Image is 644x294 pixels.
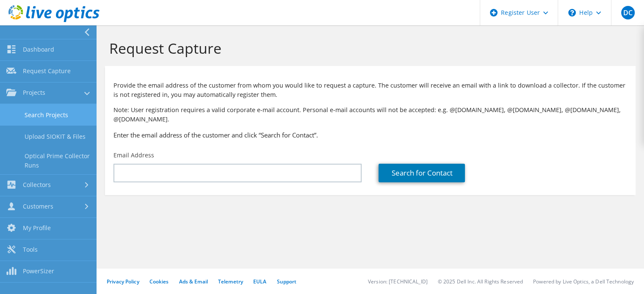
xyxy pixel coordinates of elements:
[113,151,154,159] label: Email Address
[379,164,465,182] a: Search for Contact
[533,278,634,285] li: Powered by Live Optics, a Dell Technology
[253,278,266,285] a: EULA
[621,6,635,19] span: DC
[218,278,243,285] a: Telemetry
[179,278,208,285] a: Ads & Email
[568,9,576,16] svg: \n
[107,278,139,285] a: Privacy Policy
[149,278,169,285] a: Cookies
[113,105,627,124] p: Note: User registration requires a valid corporate e-mail account. Personal e-mail accounts will ...
[276,278,296,285] a: Support
[368,278,428,285] li: Version: [TECHNICAL_ID]
[113,130,627,140] h3: Enter the email address of the customer and click “Search for Contact”.
[438,278,523,285] li: © 2025 Dell Inc. All Rights Reserved
[109,39,627,57] h1: Request Capture
[113,81,627,99] p: Provide the email address of the customer from whom you would like to request a capture. The cust...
